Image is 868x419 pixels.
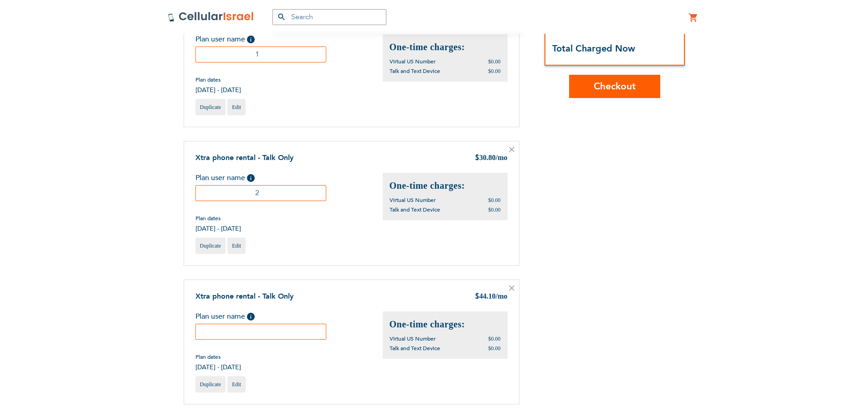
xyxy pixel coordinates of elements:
[390,335,436,342] span: Virtual US Number
[390,41,501,53] h2: One-time charges:
[195,291,293,301] a: Xtra phone rental - Talk Only
[390,206,440,213] span: Talk and Text Device
[195,353,241,361] span: Plan dates
[232,243,241,249] span: Edit
[195,99,226,115] a: Duplicate
[475,291,508,302] div: 44.10
[488,336,501,342] span: $0.00
[569,75,660,98] button: Checkout
[390,318,501,331] h2: One-time charges:
[475,292,479,302] span: $
[195,153,293,163] a: Xtra phone rental - Talk Only
[475,153,479,164] span: $
[200,243,221,249] span: Duplicate
[390,197,436,204] span: Virtual US Number
[390,67,440,75] span: Talk and Text Device
[227,238,246,254] a: Edit
[195,311,245,321] span: Plan user name
[272,9,386,25] input: Search
[488,68,501,74] span: $0.00
[390,58,436,65] span: Virtual US Number
[200,381,221,388] span: Duplicate
[227,99,246,115] a: Edit
[168,11,254,22] img: Cellular Israel Logo
[195,363,241,372] span: [DATE] - [DATE]
[475,153,508,164] div: 30.80
[488,345,501,352] span: $0.00
[488,197,501,203] span: $0.00
[195,173,245,183] span: Plan user name
[200,104,221,110] span: Duplicate
[195,215,241,222] span: Plan dates
[496,154,508,161] span: /mo
[232,381,241,388] span: Edit
[390,180,501,192] h2: One-time charges:
[390,345,440,352] span: Talk and Text Device
[195,86,241,94] span: [DATE] - [DATE]
[195,76,241,83] span: Plan dates
[195,238,226,254] a: Duplicate
[247,174,255,182] span: Help
[488,58,501,65] span: $0.00
[496,292,508,300] span: /mo
[247,36,255,43] span: Help
[247,313,255,321] span: Help
[232,104,241,110] span: Edit
[195,224,241,233] span: [DATE] - [DATE]
[195,34,245,44] span: Plan user name
[195,376,226,393] a: Duplicate
[227,376,246,393] a: Edit
[594,80,636,93] span: Checkout
[552,42,635,55] strong: Total Charged Now
[488,207,501,213] span: $0.00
